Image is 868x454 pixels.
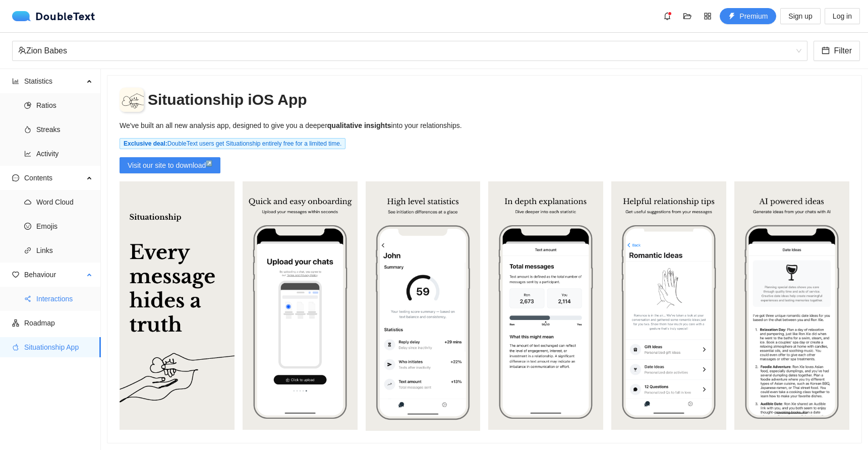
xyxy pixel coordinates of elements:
[24,223,31,230] span: smile
[12,271,19,278] span: heart
[120,138,345,149] span: DoubleText users get Situationship entirely free for a limited time.
[680,12,695,20] span: folder-open
[124,140,167,147] b: Exclusive deal:
[327,121,391,129] b: qualitative insights
[833,11,852,22] span: Log in
[660,12,675,20] span: bell
[36,192,93,212] span: Word Cloud
[12,11,95,21] a: logoDoubleText
[739,11,768,22] span: Premium
[18,46,26,54] span: team
[128,160,206,171] span: Visit our site to download
[12,78,19,85] span: bar-chart
[659,8,675,24] button: bell
[36,144,93,164] span: Activity
[12,174,19,181] span: message
[24,337,93,357] span: Situationship App
[24,102,31,109] span: pie-chart
[18,41,801,60] span: Zion Babes
[36,216,93,236] span: Emojis
[780,8,820,24] button: Sign up
[12,344,19,351] span: apple
[728,13,735,21] span: thunderbolt
[36,240,93,261] span: Links
[24,168,84,188] span: Contents
[24,313,93,333] span: Roadmap
[18,41,792,60] div: Zion Babes
[24,126,31,133] span: fire
[148,91,307,108] h2: Situationship iOS App
[700,8,716,24] button: appstore
[120,88,144,112] img: logo
[12,11,35,21] img: logo
[24,150,31,157] span: line-chart
[206,160,212,166] sup: ↗
[814,41,860,61] button: calendarFilter
[12,319,19,327] span: apartment
[24,71,84,91] span: Statistics
[825,8,860,24] button: Log in
[24,295,31,302] span: share-alt
[36,95,93,115] span: Ratios
[834,44,852,57] span: Filter
[120,120,462,131] div: We've built an all new analysis app, designed to give you a deeper into your relationships.
[720,8,776,24] button: thunderboltPremium
[822,46,830,56] span: calendar
[788,11,812,22] span: Sign up
[24,247,31,254] span: link
[120,157,220,173] button: Visit our site to download↗
[24,265,84,285] span: Behaviour
[24,199,31,206] span: cloud
[12,11,95,21] div: DoubleText
[700,12,715,20] span: appstore
[36,119,93,140] span: Streaks
[36,289,93,309] span: Interactions
[679,8,696,24] button: folder-open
